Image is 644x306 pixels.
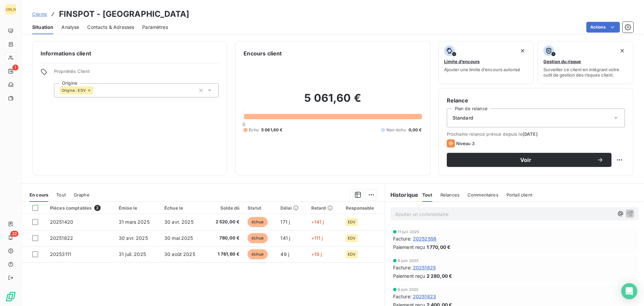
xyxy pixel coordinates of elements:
[32,11,47,17] span: Clients
[32,11,47,17] a: Clients
[543,59,581,64] span: Gestion du risque
[586,22,620,33] button: Actions
[10,231,18,237] span: 22
[393,272,425,279] span: Paiement reçu
[248,205,272,211] div: Statut
[50,251,71,257] span: 20253111
[523,131,538,137] span: [DATE]
[413,235,436,242] span: 20252558
[427,244,451,251] span: 1 770,00 €
[447,131,625,137] span: Prochaine relance prévue depuis le
[61,24,79,31] span: Analyse
[62,88,86,92] span: Origine : EDV
[398,288,419,292] span: 6 juin 2025
[447,96,625,104] h6: Relance
[311,205,338,211] div: Retard
[210,205,239,211] div: Solde dû
[119,235,148,241] span: 30 avr. 2025
[93,87,99,93] input: Ajouter une valeur
[54,69,219,78] span: Propriétés Client
[12,64,18,71] span: 1
[538,41,633,84] button: Gestion du risqueSurveiller ce client en intégrant votre outil de gestion des risques client.
[210,219,239,225] span: 2 520,00 €
[41,49,219,57] h6: Informations client
[438,41,534,84] button: Limite d’encoursAjouter une limite d’encours autorisé
[5,291,16,302] img: Logo LeanPay
[311,219,324,225] span: +141 j
[50,235,73,241] span: 20251822
[74,192,90,198] span: Graphe
[398,230,420,234] span: 11 juil. 2025
[94,205,100,211] span: 3
[455,157,597,163] span: Voir
[393,235,412,242] span: Facture :
[468,192,498,198] span: Commentaires
[543,67,628,78] span: Surveiller ce client en intégrant votre outil de gestion des risques client.
[386,127,406,133] span: Non-échu
[348,236,356,240] span: EDV
[621,283,637,299] div: Open Intercom Messenger
[506,192,532,198] span: Portail client
[280,251,289,257] span: 49 j
[280,219,290,225] span: 171 j
[393,244,425,251] span: Paiement reçu
[248,217,268,227] span: échue
[56,192,66,198] span: Tout
[119,251,146,257] span: 31 juil. 2025
[119,219,150,225] span: 31 mars 2025
[164,219,194,225] span: 30 avr. 2025
[249,127,259,133] span: Échu
[444,59,480,64] span: Limite d’encours
[385,191,419,199] h6: Historique
[311,251,322,257] span: +19 j
[311,235,323,241] span: +111 j
[32,24,53,31] span: Situation
[444,67,520,72] span: Ajouter une limite d’encours autorisé
[393,293,412,300] span: Facture :
[413,293,436,300] span: 20251823
[280,235,290,241] span: 141 j
[50,205,111,211] div: Pièces comptables
[164,205,202,211] div: Échue le
[280,205,303,211] div: Délai
[5,4,16,15] div: [PERSON_NAME]
[447,153,611,167] button: Voir
[244,49,282,57] h6: Encours client
[427,272,452,279] span: 2 280,00 €
[413,264,436,271] span: 20251825
[398,259,419,263] span: 6 juin 2025
[164,235,193,241] span: 30 mai 2025
[440,192,460,198] span: Relances
[261,127,283,133] span: 5 061,60 €
[348,220,356,224] span: EDV
[164,251,195,257] span: 30 août 2025
[452,115,473,121] span: Standard
[50,219,73,225] span: 20251420
[119,205,156,211] div: Émise le
[348,252,356,256] span: EDV
[248,249,268,259] span: échue
[456,141,475,146] span: Niveau 3
[59,8,189,20] h3: FINSPOT - [GEOGRAPHIC_DATA]
[210,235,239,242] span: 780,00 €
[248,233,268,243] span: échue
[243,122,245,127] span: 0
[409,127,422,133] span: 0,00 €
[87,24,134,31] span: Contacts & Adresses
[422,192,432,198] span: Tout
[393,264,412,271] span: Facture :
[244,91,422,112] h2: 5 061,60 €
[142,24,168,31] span: Paramètres
[30,192,48,198] span: En cours
[210,251,239,258] span: 1 761,60 €
[346,205,381,211] div: Responsable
